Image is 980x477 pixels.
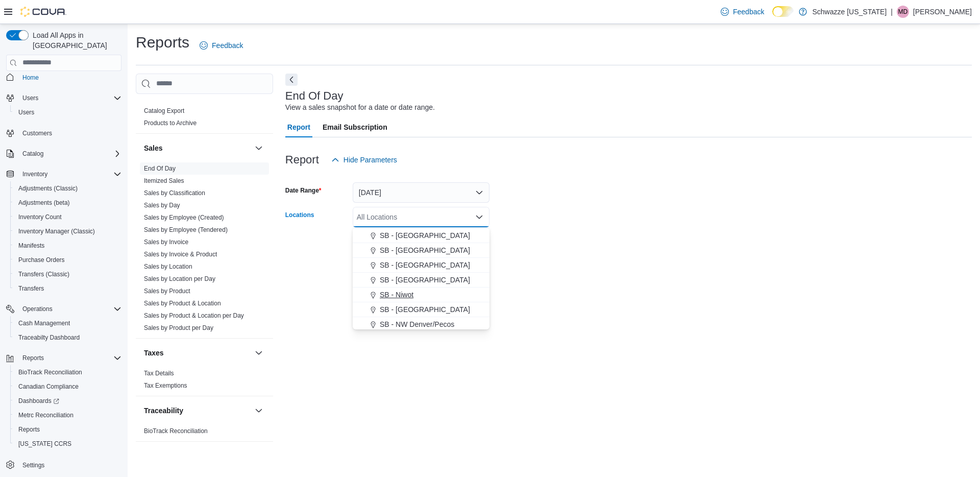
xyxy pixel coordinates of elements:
[287,117,310,137] span: Report
[18,71,43,84] a: Home
[144,177,184,185] span: Itemized Sales
[353,258,489,273] button: SB - [GEOGRAPHIC_DATA]
[2,302,126,316] button: Operations
[772,17,773,17] span: Dark Mode
[380,304,470,315] span: SB - [GEOGRAPHIC_DATA]
[10,196,126,210] button: Adjustments (beta)
[144,165,176,172] a: End Of Day
[18,333,80,342] span: Traceabilty Dashboard
[14,106,121,118] span: Users
[18,168,52,180] button: Inventory
[14,282,121,295] span: Transfers
[812,6,887,18] p: Schwazze [US_STATE]
[353,243,489,258] button: SB - [GEOGRAPHIC_DATA]
[18,148,121,160] span: Catalog
[380,245,470,255] span: SB - [GEOGRAPHIC_DATA]
[18,284,44,293] span: Transfers
[14,331,84,344] a: Traceabilty Dashboard
[14,423,121,436] span: Reports
[14,331,121,344] span: Traceabilty Dashboard
[14,225,121,237] span: Inventory Manager (Classic)
[18,270,69,278] span: Transfers (Classic)
[144,143,163,153] h3: Sales
[29,30,121,51] span: Load All Apps in [GEOGRAPHIC_DATA]
[772,6,794,17] input: Dark Mode
[18,108,34,116] span: Users
[14,197,74,209] a: Adjustments (beta)
[2,91,126,105] button: Users
[144,312,244,319] a: Sales by Product & Location per Day
[144,300,221,307] a: Sales by Product & Location
[22,354,44,362] span: Reports
[353,288,489,302] button: SB - Niwot
[10,422,126,437] button: Reports
[18,184,78,193] span: Adjustments (Classic)
[380,260,470,270] span: SB - [GEOGRAPHIC_DATA]
[18,168,121,180] span: Inventory
[14,225,99,237] a: Inventory Manager (Classic)
[144,251,217,258] a: Sales by Invoice & Product
[144,202,180,209] a: Sales by Day
[144,427,208,435] span: BioTrack Reconciliation
[14,240,48,252] a: Manifests
[353,317,489,332] button: SB - NW Denver/Pecos
[10,437,126,451] button: [US_STATE] CCRS
[14,182,82,195] a: Adjustments (Classic)
[14,268,121,280] span: Transfers (Classic)
[18,319,70,327] span: Cash Management
[144,406,183,416] h3: Traceability
[897,6,909,18] div: Matthew Dupuis
[380,290,413,300] span: SB - Niwot
[144,120,197,127] a: Products to Archive
[14,240,121,252] span: Manifests
[144,348,164,358] h3: Taxes
[136,32,189,53] h1: Reports
[285,102,435,113] div: View a sales snapshot for a date or date range.
[14,317,121,329] span: Cash Management
[14,211,121,223] span: Inventory Count
[14,211,66,223] a: Inventory Count
[14,366,86,378] a: BioTrack Reconciliation
[353,182,489,203] button: [DATE]
[380,275,470,285] span: SB - [GEOGRAPHIC_DATA]
[144,263,192,270] a: Sales by Location
[144,177,184,184] a: Itemized Sales
[212,40,243,51] span: Feedback
[22,305,53,313] span: Operations
[144,107,184,114] a: Catalog Export
[10,330,126,345] button: Traceabilty Dashboard
[144,370,174,377] a: Tax Details
[10,379,126,394] button: Canadian Compliance
[18,127,121,139] span: Customers
[144,324,213,331] a: Sales by Product per Day
[18,148,47,160] button: Catalog
[10,238,126,253] button: Manifests
[144,238,188,246] a: Sales by Invoice
[14,423,44,436] a: Reports
[10,316,126,330] button: Cash Management
[22,74,39,82] span: Home
[14,380,121,393] span: Canadian Compliance
[2,70,126,85] button: Home
[10,281,126,296] button: Transfers
[14,282,48,295] a: Transfers
[380,319,454,329] span: SB - NW Denver/Pecos
[253,142,265,154] button: Sales
[18,242,44,250] span: Manifests
[144,226,228,234] span: Sales by Employee (Tendered)
[18,303,121,315] span: Operations
[18,227,95,235] span: Inventory Manager (Classic)
[144,189,205,197] span: Sales by Classification
[144,189,205,197] a: Sales by Classification
[733,7,764,17] span: Feedback
[14,395,63,407] a: Dashboards
[20,7,66,17] img: Cova
[253,347,265,359] button: Taxes
[14,409,121,421] span: Metrc Reconciliation
[2,167,126,181] button: Inventory
[10,408,126,422] button: Metrc Reconciliation
[144,382,187,389] a: Tax Exemptions
[717,2,768,22] a: Feedback
[14,268,73,280] a: Transfers (Classic)
[144,226,228,233] a: Sales by Employee (Tendered)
